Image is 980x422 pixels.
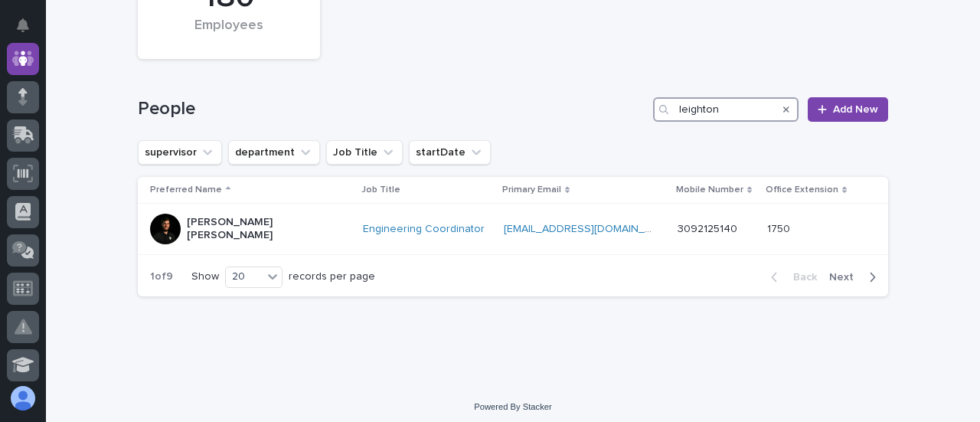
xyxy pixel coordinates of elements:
[676,182,743,198] p: Mobile Number
[187,216,340,242] p: [PERSON_NAME] [PERSON_NAME]
[7,9,39,41] button: Notifications
[19,18,39,43] div: Notifications
[138,204,888,255] tr: [PERSON_NAME] [PERSON_NAME]Engineering Coordinator [EMAIL_ADDRESS][DOMAIN_NAME] 309212514017501750
[326,140,403,165] button: Job Title
[289,270,375,283] p: records per page
[138,140,222,165] button: supervisor
[138,258,185,296] p: 1 of 9
[829,272,863,283] span: Next
[678,224,737,234] a: 3092125140
[226,269,263,285] div: 20
[504,224,677,234] a: [EMAIL_ADDRESS][DOMAIN_NAME]
[833,104,878,115] span: Add New
[7,382,39,414] button: users-avatar
[228,140,320,165] button: department
[361,182,400,198] p: Job Title
[150,182,222,198] p: Preferred Name
[823,270,888,284] button: Next
[759,270,823,284] button: Back
[808,97,888,122] a: Add New
[409,140,491,165] button: startDate
[502,182,561,198] p: Primary Email
[138,98,647,120] h1: People
[164,18,294,50] div: Employees
[363,223,485,236] a: Engineering Coordinator
[653,97,799,122] input: Search
[784,272,817,283] span: Back
[191,270,219,283] p: Show
[474,402,551,411] a: Powered By Stacker
[766,182,838,198] p: Office Extension
[767,220,793,236] p: 1750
